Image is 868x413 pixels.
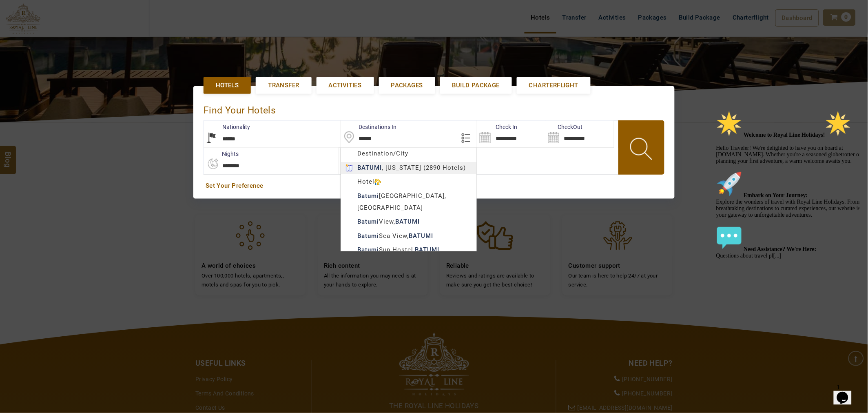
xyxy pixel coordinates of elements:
[341,176,476,188] div: Hotel
[834,380,860,405] iframe: chat widget
[379,77,435,94] a: Packages
[339,150,375,158] label: Rooms
[204,77,251,94] a: Hotels
[415,246,439,253] b: BATUMI
[341,216,476,228] div: View,
[216,81,239,90] span: Hotels
[256,77,311,94] a: Transfer
[3,64,29,90] img: :rocket:
[341,244,476,256] div: Sun Hostel,
[546,123,583,131] label: CheckOut
[341,148,476,160] div: Destination/City
[440,77,512,94] a: Build Package
[268,81,299,90] span: Transfer
[395,218,420,225] b: BATUMI
[357,192,379,200] b: Batumi
[546,121,614,147] input: Search
[357,164,382,171] b: BATUMI
[3,3,150,152] div: 🌟 Welcome to Royal Line Holidays!🌟Hello Traveler! We're delighted to have you on board at [DOMAIN...
[204,123,250,131] label: Nationality
[713,107,860,376] iframe: chat widget
[391,81,423,90] span: Packages
[31,139,104,145] strong: Need Assistance? We're Here:
[357,246,379,253] b: Batumi
[329,81,362,90] span: Activities
[206,182,662,190] a: Set Your Preference
[517,77,591,94] a: Charterflight
[204,96,664,120] div: Find Your Hotels
[341,230,476,242] div: Sea View,
[3,24,148,151] span: Hello Traveler! We're delighted to have you on board at [DOMAIN_NAME]. Whether you're a seasoned ...
[341,162,476,174] div: , [US_STATE] (2890 Hotels)
[204,150,239,158] label: nights
[3,3,29,29] img: :star2:
[3,118,29,144] img: :speech_balloon:
[452,81,500,90] span: Build Package
[112,3,138,29] img: :star2:
[31,85,95,91] strong: Embark on Your Journey:
[357,232,379,240] b: Batumi
[409,232,433,240] b: BATUMI
[31,24,139,31] strong: Welcome to Royal Line Holidays!
[477,121,545,147] input: Search
[374,179,381,185] img: hotelicon.PNG
[529,81,578,90] span: Charterflight
[357,218,379,225] b: Batumi
[317,77,374,94] a: Activities
[341,123,397,131] label: Destinations In
[341,190,476,214] div: [GEOGRAPHIC_DATA], [GEOGRAPHIC_DATA]
[477,123,517,131] label: Check In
